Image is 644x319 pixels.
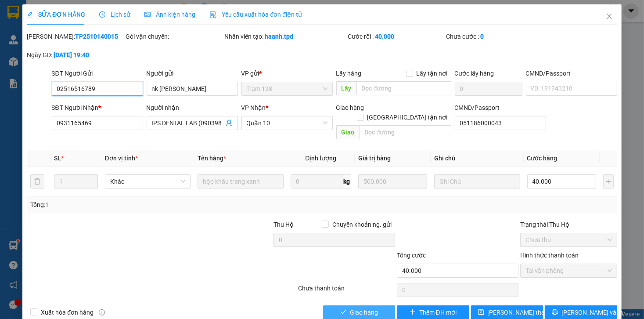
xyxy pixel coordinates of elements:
[520,252,579,259] label: Hình thức thanh toán
[455,103,546,112] div: CMND/Passport
[110,175,186,188] span: Khác
[360,125,451,139] input: Dọc đường
[147,69,238,78] div: Người gửi
[397,252,426,259] span: Tổng cước
[480,33,484,40] b: 0
[241,69,333,78] div: VP gửi
[99,11,130,18] span: Lịch sử
[52,69,143,78] div: SĐT Người Gửi
[434,174,520,188] input: Ghi Chú
[27,11,85,18] span: SỬA ĐƠN HÀNG
[520,220,617,229] div: Trạng thái Thu Hộ
[305,155,336,162] span: Định lượng
[247,116,327,130] span: Quận 10
[336,70,362,77] span: Lấy hàng
[478,309,484,316] span: save
[209,11,302,18] span: Yêu cầu xuất hóa đơn điện tử
[54,155,61,162] span: SL
[364,112,451,122] span: [GEOGRAPHIC_DATA] tận nơi
[30,200,249,210] div: Tổng: 1
[561,308,623,317] span: [PERSON_NAME] và In
[419,308,457,317] span: Thêm ĐH mới
[7,7,63,18] div: Quận 10
[247,82,327,95] span: Trạm 128
[27,50,124,60] div: Ngày GD:
[350,308,378,317] span: Giao hàng
[336,81,356,95] span: Lấy
[358,155,391,162] span: Giá trị hàng
[606,13,613,20] span: close
[69,29,124,39] div: chị loan
[226,120,233,127] span: user-add
[375,33,394,40] b: 40.000
[30,174,44,188] button: delete
[603,174,614,188] button: plus
[455,82,522,96] input: Cước lấy hàng
[27,32,124,41] div: [PERSON_NAME]:
[265,33,293,40] b: haanh.tpd
[455,70,494,77] label: Cước lấy hàng
[525,264,612,277] span: Tại văn phòng
[356,81,451,95] input: Dọc đường
[37,308,97,317] span: Xuất hóa đơn hàng
[358,174,427,188] input: 0
[410,309,416,316] span: plus
[413,69,451,78] span: Lấy tận nơi
[54,51,89,58] b: [DATE] 19:40
[69,7,124,29] div: Trạm 114
[342,174,351,188] span: kg
[7,57,64,67] div: 60.000
[52,103,143,112] div: SĐT Người Nhận
[105,155,138,162] span: Đơn vị tính
[297,283,396,299] div: Chưa thanh toán
[526,69,617,78] div: CMND/Passport
[75,33,118,40] b: TP2510140015
[329,220,395,229] span: Chuyển khoản ng. gửi
[7,58,20,67] span: CR :
[198,155,226,162] span: Tên hàng
[527,155,558,162] span: Cước hàng
[336,125,360,139] span: Giao
[99,11,105,18] span: clock-circle
[144,11,195,18] span: Ảnh kiện hàng
[126,32,223,41] div: Gói vận chuyển:
[488,308,558,317] span: [PERSON_NAME] thay đổi
[552,309,558,316] span: printer
[340,309,346,316] span: check
[446,32,543,41] div: Chưa cước :
[336,104,364,111] span: Giao hàng
[7,8,21,18] span: Gửi:
[69,8,90,18] span: Nhận:
[241,104,266,111] span: VP Nhận
[27,11,33,18] span: edit
[198,174,284,188] input: VD: Bàn, Ghế
[144,11,151,18] span: picture
[209,11,216,18] img: icon
[273,221,294,228] span: Thu Hộ
[348,32,445,41] div: Cước rồi :
[431,150,524,167] th: Ghi chú
[597,4,622,29] button: Close
[147,103,238,112] div: Người nhận
[224,32,346,41] div: Nhân viên tạo:
[99,309,105,315] span: info-circle
[525,233,612,246] span: Chưa thu
[7,18,63,29] div: nghĩa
